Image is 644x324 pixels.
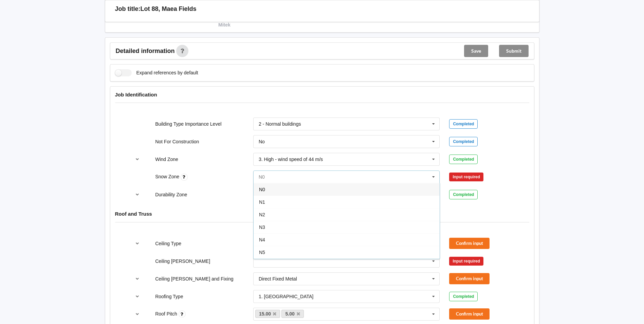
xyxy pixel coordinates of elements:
a: 15.00 [255,310,280,318]
div: Completed [449,292,478,301]
button: reference-toggle [131,273,144,285]
label: Roofing Type [155,294,183,299]
h4: Job Identification [115,91,529,98]
div: Input required [449,257,483,266]
label: Ceiling Type [155,241,181,246]
span: N5 [259,250,265,255]
div: 3. High - wind speed of 44 m/s [259,157,323,162]
div: 2 - Normal buildings [259,122,301,126]
div: Direct Fixed Metal [259,276,297,281]
div: Completed [449,155,478,164]
button: Confirm input [449,308,490,320]
button: reference-toggle [131,290,144,303]
label: Expand references by default [115,69,198,76]
span: N4 [259,237,265,242]
button: Confirm input [449,273,490,284]
button: reference-toggle [131,188,144,201]
a: 5.00 [281,310,304,318]
label: Building Type Importance Level [155,121,221,127]
label: Ceiling [PERSON_NAME] and Fixing [155,276,233,282]
div: Input required [449,173,483,181]
button: Confirm input [449,238,490,249]
h4: Roof and Truss [115,211,529,217]
label: Snow Zone [155,174,181,179]
label: Not For Construction [155,139,199,144]
span: N3 [259,224,265,230]
label: Ceiling [PERSON_NAME] [155,258,210,264]
button: reference-toggle [131,308,144,320]
h3: Lot 88, Maea Fields [141,5,197,13]
span: N0 [259,187,265,192]
button: reference-toggle [131,153,144,165]
label: Durability Zone [155,192,187,197]
div: Completed [449,119,478,129]
label: Wind Zone [155,157,178,162]
div: 1. [GEOGRAPHIC_DATA] [259,294,313,299]
h3: Job title: [115,5,141,13]
span: N1 [259,199,265,205]
label: Roof Pitch [155,311,178,317]
div: Completed [449,190,478,199]
span: Detailed information [116,48,175,54]
div: No [259,139,265,144]
button: reference-toggle [131,237,144,250]
span: N2 [259,212,265,217]
div: Completed [449,137,478,146]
